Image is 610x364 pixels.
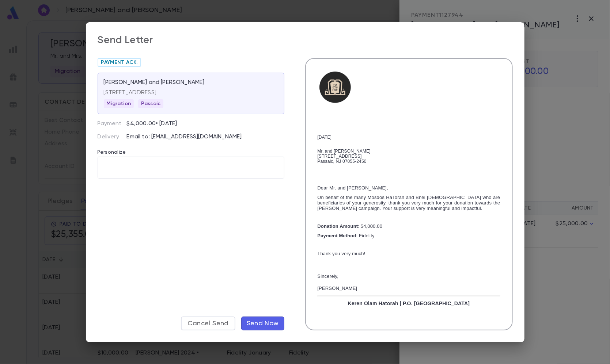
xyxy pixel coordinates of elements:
[98,141,284,157] p: Personalize
[181,317,235,330] button: Cancel Send
[241,317,284,330] button: Send Now
[104,89,278,96] p: [STREET_ADDRESS]
[318,185,389,191] span: Dear Mr. and [PERSON_NAME],
[127,133,284,141] p: Email to: [EMAIL_ADDRESS][DOMAIN_NAME]
[98,60,141,65] span: Payment Ack.
[318,233,356,238] strong: Payment Method
[318,159,367,164] span: Passaic, NJ 07055-2450
[98,133,127,141] p: Delivery
[187,319,229,327] span: Cancel Send
[318,195,500,211] span: On behalf of the many Mosdos HaTorah and Bnei [DEMOGRAPHIC_DATA] who are beneficiaries of your ge...
[104,79,205,86] p: [PERSON_NAME] and [PERSON_NAME]
[138,101,163,107] span: Passaic
[247,319,279,327] span: Send Now
[104,101,134,107] span: Migration
[318,233,375,238] span: : Fidelity
[318,223,383,229] span: : $4,000.00
[318,70,353,106] img: Untitled design (1).png
[348,300,470,306] strong: Keren Olam Hatorah | P.O. [GEOGRAPHIC_DATA]
[318,223,358,229] strong: Donation Amount
[98,34,153,46] div: Send Letter
[98,120,127,127] p: Payment
[127,120,177,127] p: $4,000.00 • [DATE]
[318,135,332,140] span: [DATE]
[318,273,339,279] span: Sincerely,
[318,149,371,154] span: Mr. and [PERSON_NAME]
[318,154,362,159] span: [STREET_ADDRESS]
[318,251,365,256] span: Thank you very much!
[318,286,357,291] span: [PERSON_NAME]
